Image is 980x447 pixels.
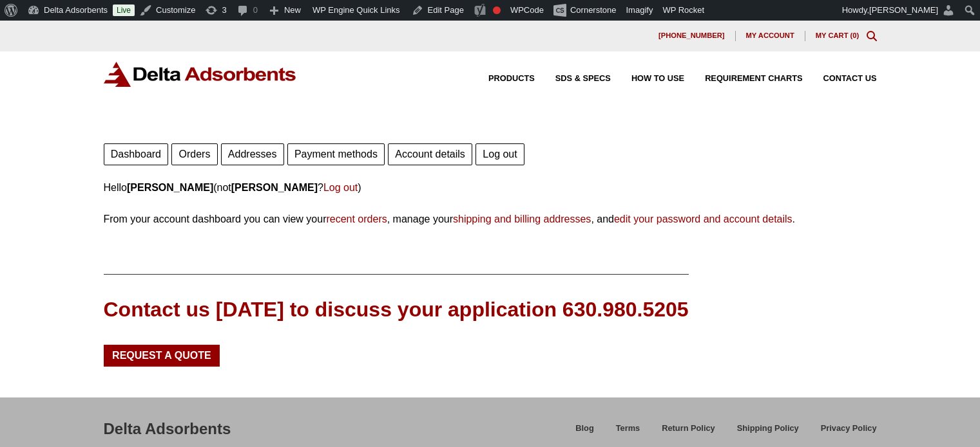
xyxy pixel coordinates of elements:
a: Terms [605,421,651,444]
span: Contact Us [823,75,877,83]
a: Addresses [221,143,284,165]
div: Delta Adsorbents [104,418,231,440]
a: Products [468,75,535,83]
a: SDS & SPECS [535,75,611,83]
span: [PHONE_NUMBER] [658,32,725,39]
a: Privacy Policy [810,421,877,444]
span: [PERSON_NAME] [869,5,938,15]
a: recent orders [326,214,387,224]
span: 0 [852,32,856,39]
span: SDS & SPECS [555,75,611,83]
a: Live [113,5,135,16]
a: Payment methods [287,143,385,165]
span: My account [746,32,794,39]
a: Log out [323,182,358,193]
span: Products [488,75,535,83]
a: shipping and billing addresses [453,214,591,224]
span: Request a Quote [112,351,211,361]
a: Request a Quote [104,345,220,367]
span: Terms [616,424,640,433]
span: Blog [575,424,593,433]
a: Shipping Policy [726,421,810,444]
span: Return Policy [662,424,715,433]
span: Shipping Policy [737,424,799,433]
span: Requirement Charts [705,75,802,83]
img: Delta Adsorbents [104,62,297,87]
div: Toggle Modal Content [867,31,877,41]
span: Privacy Policy [821,424,877,433]
a: Log out [476,143,524,165]
strong: [PERSON_NAME] [127,182,213,193]
a: Blog [564,421,604,444]
a: Account details [388,143,472,165]
strong: [PERSON_NAME] [231,182,318,193]
a: Dashboard [104,143,169,165]
a: My account [736,31,805,41]
span: How to Use [631,75,684,83]
a: Orders [171,143,217,165]
a: Requirement Charts [684,75,802,83]
a: Return Policy [651,421,726,444]
a: My Cart (0) [816,32,860,39]
a: Contact Us [803,75,877,83]
p: From your account dashboard you can view your , manage your , and . [104,210,877,228]
p: Hello (not ? ) [104,179,877,196]
a: [PHONE_NUMBER] [648,31,736,41]
a: How to Use [611,75,684,83]
a: edit your password and account details [614,214,793,224]
div: Focus keyphrase not set [493,6,501,14]
div: Contact us [DATE] to discuss your application 630.980.5205 [104,295,689,324]
nav: Account pages [104,140,877,165]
